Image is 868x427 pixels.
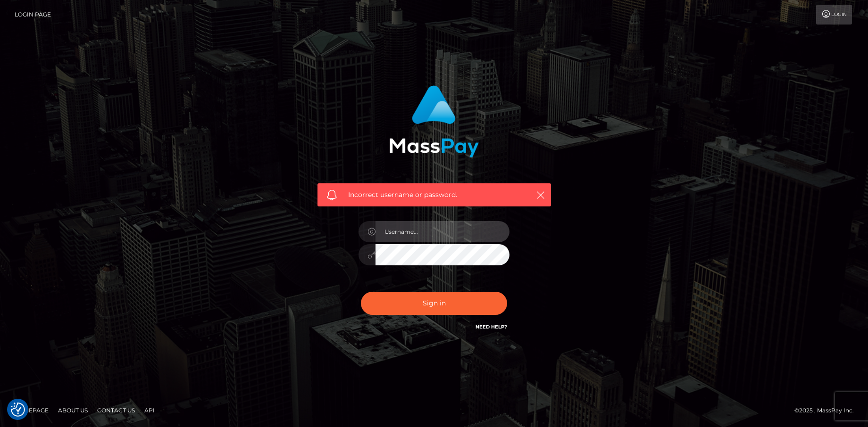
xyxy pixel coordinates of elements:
[11,402,25,417] button: Consent Preferences
[11,402,25,417] img: Revisit consent button
[54,403,92,418] a: About Us
[93,403,139,418] a: Contact Us
[816,5,852,25] a: Login
[141,403,159,418] a: API
[376,221,509,242] input: Username...
[476,324,507,330] a: Need Help?
[361,292,507,315] button: Sign in
[348,190,520,200] span: Incorrect username or password.
[15,5,51,25] a: Login Page
[794,405,861,416] div: © 2025 , MassPay Inc.
[389,85,479,157] img: MassPay Login
[10,403,52,418] a: Homepage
